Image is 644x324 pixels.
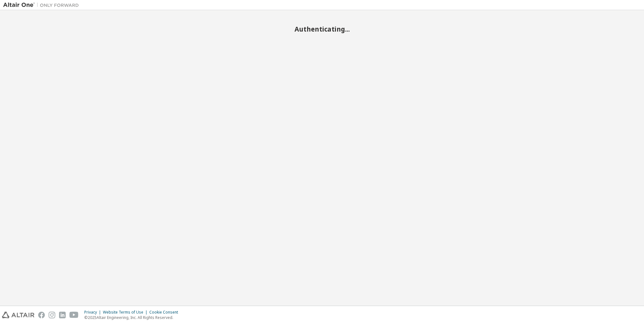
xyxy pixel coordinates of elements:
img: altair_logo.svg [2,312,34,318]
img: youtube.svg [69,312,79,318]
img: facebook.svg [38,312,45,318]
img: instagram.svg [49,312,55,318]
h2: Authenticating... [3,25,641,33]
div: Website Terms of Use [103,310,149,315]
img: linkedin.svg [59,312,66,318]
p: © 2025 Altair Engineering, Inc. All Rights Reserved. [84,315,182,320]
img: Altair One [3,2,82,8]
div: Privacy [84,310,103,315]
div: Cookie Consent [149,310,182,315]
